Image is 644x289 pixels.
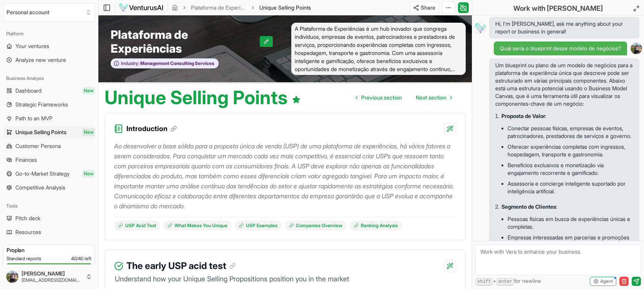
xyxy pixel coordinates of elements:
[191,4,246,12] a: Plataforma de Experiências
[496,278,514,286] kbd: enter
[121,60,139,66] span: Industry:
[3,54,95,66] a: Analyze new venture
[495,20,633,35] span: Hi, I'm [PERSON_NAME], ask me anything about your report or business in general!
[285,221,347,231] a: Companies Overview
[350,90,458,105] nav: pagination
[82,87,95,95] span: New
[235,221,282,231] a: USP Examples
[3,126,95,138] a: Unique Selling PointsNew
[590,277,616,286] button: Agent
[15,87,41,95] span: Dashboard
[350,90,408,105] a: Go to previous page
[15,184,65,191] span: Competitive Analysis
[508,141,633,160] li: Oferecer experiências completas com ingressos, hospedagem, transporte e gastronomia.
[7,246,91,254] h3: Pro plan
[71,256,91,262] span: 40 / 40 left
[3,85,95,97] a: DashboardNew
[3,3,95,22] button: Select an organization
[501,112,633,120] p: :
[6,271,18,283] img: ACg8ocK5GvR0zmbFT8nnRfSroFWB0Z_4VrJ6a2fg9iWDCNZ-z5XU4ubGsQ=s96-c
[7,256,41,262] span: Standard reports
[475,277,541,286] span: + for newline
[508,232,633,251] li: Empresas interessadas em parcerias e promoções de eventos.
[500,45,621,52] span: Qual seria o blueprint desse modelo de negócios?
[3,200,95,212] div: Tools
[126,259,236,273] h3: The early USP acid test
[600,278,613,284] span: Agent
[119,3,164,12] img: logo
[22,270,83,277] span: [PERSON_NAME]
[15,142,61,150] span: Customer Persona
[3,140,95,152] a: Customer Persona
[508,123,633,141] li: Conectar pessoas físicas, empresas de eventos, patrocinadores, prestadores de serviços e governo.
[111,28,260,55] span: Plataforma de Experiências
[350,221,402,231] a: Ranking Analysis
[361,94,402,101] span: Previous section
[259,4,311,12] span: Unique Selling Points
[15,56,66,64] span: Analyze new venture
[3,154,95,166] a: Finances
[474,22,486,34] img: Vera
[139,60,214,66] span: Management Consulting Services
[495,61,633,108] p: Um blueprint ou plano de um modelo de negócios para a plataforma de experiência única que descrev...
[15,156,37,164] span: Finances
[126,123,177,134] h3: Introduction
[105,88,301,107] h1: Unique Selling Points
[172,4,311,12] nav: breadcrumb
[259,4,311,11] span: Unique Selling Points
[631,43,642,54] img: ACg8ocK5GvR0zmbFT8nnRfSroFWB0Z_4VrJ6a2fg9iWDCNZ-z5XU4ubGsQ=s96-c
[3,40,95,52] a: Your ventures
[15,115,53,122] span: Path to an MVP
[513,3,603,14] h2: Work with [PERSON_NAME]
[501,113,545,119] strong: Proposta de Valor
[3,98,95,111] a: Strategic Frameworks
[291,23,466,75] span: A Plataforma de Experiências é um hub inovador que congrega indivíduos, empresas de eventos, patr...
[15,101,68,108] span: Strategic Frameworks
[475,278,493,286] kbd: shift
[508,160,633,178] li: Benefícios exclusivos e monetização via engajamento recorrente e gamificado.
[410,2,439,14] button: Share
[3,112,95,125] a: Path to an MVP
[15,128,66,136] span: Unique Selling Points
[508,214,633,232] li: Pessoas físicas em busca de experiências únicas e completas.
[114,274,456,284] p: Understand how your Unique Selling Propositions position you in the market
[3,28,95,40] div: Platform
[3,212,95,224] a: Pitch deck
[82,170,95,178] span: New
[22,277,83,283] span: [EMAIL_ADDRESS][DOMAIN_NAME]
[3,72,95,85] div: Business Analysis
[508,178,633,197] li: Assessoria e concierge inteligente suportado por inteligência artificial.
[501,203,633,211] p: :
[15,214,40,222] span: Pitch deck
[3,168,95,180] a: Go-to-Market StrategyNew
[410,90,458,105] a: Go to next page
[114,141,456,211] p: Ao desenvolver a base sólida para a proposta única de venda (USP) de uma plataforma de experiênci...
[114,221,160,231] a: USP Acid Test
[15,170,70,178] span: Go-to-Market Strategy
[416,94,446,101] span: Next section
[421,4,435,12] span: Share
[3,267,95,286] button: [PERSON_NAME][EMAIL_ADDRESS][DOMAIN_NAME]
[15,42,49,50] span: Your ventures
[501,203,556,210] strong: Segmento de Clientes
[15,228,41,236] span: Resources
[82,128,95,136] span: New
[3,181,95,194] a: Competitive Analysis
[111,58,219,68] button: Industry:Management Consulting Services
[163,221,232,231] a: What Makes You Unique
[3,226,95,238] a: Resources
